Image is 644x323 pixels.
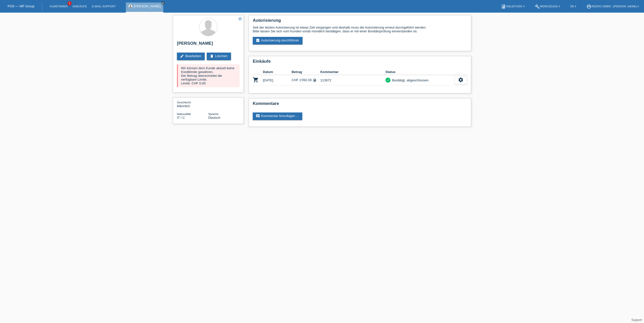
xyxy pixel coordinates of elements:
[47,5,70,8] a: Kund*innen
[458,77,464,83] i: settings
[263,69,292,75] th: Datum
[177,41,240,49] h2: [PERSON_NAME]
[385,69,454,75] th: Status
[253,26,467,33] div: Seit der letzten Autorisierung ist etwas Zeit vergangen und deshalb muss die Autorisierung erneut...
[532,5,563,8] a: buildWerkzeuge ▾
[134,4,161,8] a: [PERSON_NAME]
[162,2,164,4] i: close
[390,78,429,83] div: Bestätigt, abgeschlossen
[89,5,118,8] a: E-Mail Support
[67,1,72,6] span: 1
[253,77,259,83] i: POSP00024090
[256,38,260,42] i: assignment_turned_in
[207,53,231,60] a: deleteLöschen
[161,1,165,5] a: close
[253,112,302,120] a: commentKommentar hinzufügen ...
[177,100,208,108] div: Männlich
[263,75,292,85] td: [DATE]
[292,69,320,75] th: Betrag
[177,64,240,87] div: Wir können dem Kunde aktuell keine Kreditlimite gewähren. Der Betrag überschreitet die verfügbare...
[177,112,191,116] span: Nationalität
[292,75,320,85] td: CHF 1'092.00
[313,78,316,82] i: Fixe Raten (24 Raten)
[208,112,219,116] span: Sprache
[584,5,641,8] a: account_circleRedro GmbH - [PERSON_NAME] ▾
[568,5,579,8] a: DE ▾
[177,53,205,60] a: editBearbeiten
[177,116,185,120] span: Italien / C / 02.04.1991
[498,5,527,8] a: bookAnleitung ▾
[386,78,390,82] i: check
[253,59,467,66] h2: Einkäufe
[320,75,385,85] td: 113972
[208,116,220,120] span: Deutsch
[535,4,540,9] i: build
[238,16,242,21] i: star_border
[320,69,385,75] th: Kommentar
[8,4,34,8] a: POS — MF Group
[238,16,242,22] a: star_border
[210,54,214,58] i: delete
[631,318,642,322] a: Support
[253,18,467,26] h2: Autorisierung
[253,101,467,109] h2: Kommentare
[177,101,191,104] span: Geschlecht
[256,114,260,118] i: comment
[180,54,184,58] i: edit
[70,5,89,8] a: Einkäufe
[501,4,506,9] i: book
[253,37,303,44] a: assignment_turned_inAutorisierung durchführen
[586,4,591,9] i: account_circle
